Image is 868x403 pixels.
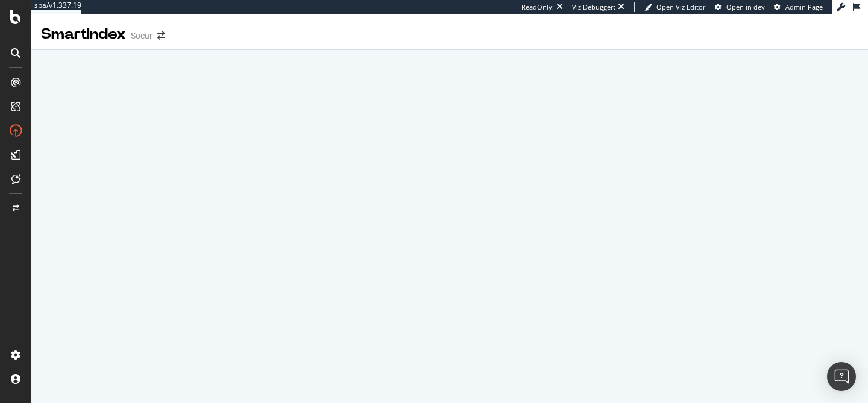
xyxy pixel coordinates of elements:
div: SmartIndex [41,24,126,45]
div: ReadOnly: [521,2,554,12]
span: Open in dev [726,2,765,11]
a: Admin Page [774,2,823,12]
div: Open Intercom Messenger [827,362,856,391]
span: Admin Page [785,2,823,11]
div: Viz Debugger: [572,2,615,12]
div: Soeur [131,30,153,42]
a: Open in dev [715,2,765,12]
span: Open Viz Editor [656,2,706,11]
div: arrow-right-arrow-left [157,31,165,40]
a: Open Viz Editor [644,2,706,12]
